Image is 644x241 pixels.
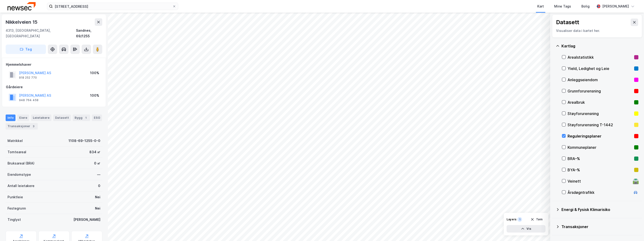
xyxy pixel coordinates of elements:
[8,2,36,10] img: newsec-logo.f6e21ccffca1b3a03d2d.png
[554,4,571,9] div: Mine Tags
[581,4,590,9] div: Bolig
[568,54,632,60] div: Arealstatistikk
[6,62,102,67] div: Hjemmelshaver
[8,138,23,144] div: Matrikkel
[621,218,644,241] div: Kontrollprogram for chat
[517,217,522,222] div: 1
[73,115,90,121] div: Bygg
[83,115,88,120] div: 1
[97,172,100,177] div: —
[507,218,516,221] div: Layers
[68,138,100,144] div: 1108-69-1255-0-0
[568,88,632,94] div: Grunnforurensning
[6,123,38,130] div: Transaksjoner
[556,19,579,26] div: Datasett
[568,122,632,128] div: Støyforurensning T-1442
[568,66,632,71] div: Yield, Ledighet og Leie
[8,149,26,155] div: Tomteareal
[89,149,100,155] div: 834 ㎡
[17,115,29,121] div: Eiere
[6,115,15,121] div: Info
[8,194,23,200] div: Punktleie
[19,76,37,80] div: 918 252 770
[98,183,100,189] div: 0
[31,124,36,129] div: 3
[568,99,632,105] div: Arealbruk
[568,190,631,195] div: Årsdøgntrafikk
[568,133,632,139] div: Reguleringsplaner
[568,178,631,184] div: Veinett
[568,145,632,150] div: Kommuneplaner
[633,178,639,184] div: 🛣️
[90,93,99,98] div: 100%
[8,172,31,177] div: Eiendomstype
[8,161,34,166] div: Bruksareal (BRA)
[6,18,38,26] div: Nikkelveien 15
[568,111,632,116] div: Støyforurensning
[76,28,102,39] div: Sandnes, 69/1255
[568,77,632,83] div: Anleggseiendom
[561,43,638,49] div: Kartlag
[602,4,629,9] div: [PERSON_NAME]
[53,3,172,10] input: Søk på adresse, matrikkel, gårdeiere, leietakere eller personer
[90,70,99,76] div: 100%
[568,167,632,173] div: BYA–%
[6,45,46,54] button: Tag
[95,206,100,211] div: Nei
[19,98,38,102] div: 948 764 458
[6,28,76,39] div: 4313, [GEOGRAPHIC_DATA], [GEOGRAPHIC_DATA]
[53,115,71,121] div: Datasett
[95,194,100,200] div: Nei
[8,206,26,211] div: Festegrunn
[8,217,21,222] div: Tinglyst
[527,216,546,223] button: Tøm
[561,207,638,212] div: Energi & Fysisk Klimarisiko
[561,224,638,230] div: Transaksjoner
[537,4,544,9] div: Kart
[8,183,34,189] div: Antall leietakere
[556,28,638,34] div: Visualiser data i kartet her.
[6,84,102,90] div: Gårdeiere
[94,161,100,166] div: 0 ㎡
[568,156,632,161] div: BRA–%
[73,217,100,222] div: [PERSON_NAME]
[507,225,546,233] button: Vis
[92,115,102,121] div: ESG
[31,115,51,121] div: Leietakere
[621,218,644,241] iframe: Chat Widget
